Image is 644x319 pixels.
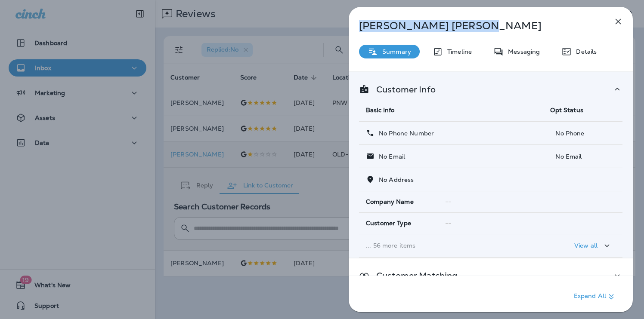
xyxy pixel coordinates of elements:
p: Customer Info [369,86,436,93]
p: Summary [378,48,411,55]
p: ... 56 more items [366,242,536,249]
p: No Phone Number [375,130,434,137]
button: View all [571,238,616,254]
p: View all [574,242,598,249]
span: Basic Info [366,106,394,114]
button: Expand All [570,289,620,304]
p: Timeline [443,48,472,55]
p: No Phone [550,130,616,137]
p: No Address [375,176,414,183]
p: Expand All [574,291,616,302]
span: Customer Type [366,220,411,227]
p: Customer Matching [369,272,458,279]
p: No Email [375,153,405,160]
p: No Email [550,153,616,160]
p: Messaging [504,48,540,55]
p: [PERSON_NAME] [PERSON_NAME] [359,20,594,32]
span: Opt Status [550,106,583,114]
p: Details [572,48,597,55]
span: -- [445,219,451,227]
span: Company Name [366,198,414,206]
span: -- [445,198,451,206]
